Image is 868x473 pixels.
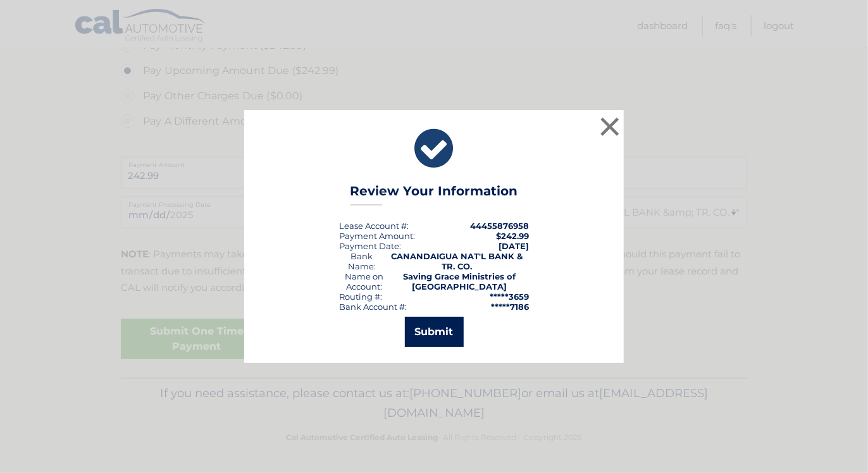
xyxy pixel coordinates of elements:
div: Bank Account #: [339,302,407,312]
button: Submit [405,317,464,347]
div: Routing #: [339,292,382,302]
span: $242.99 [496,231,529,241]
div: Lease Account #: [339,221,409,231]
span: Payment Date [339,241,399,251]
div: Bank Name: [339,251,385,271]
h3: Review Your Information [350,183,518,206]
button: × [597,114,623,139]
div: Payment Amount: [339,231,415,241]
span: [DATE] [499,241,529,251]
div: Name on Account: [339,271,390,292]
div: : [339,241,401,251]
strong: Saving Grace Ministries of [GEOGRAPHIC_DATA] [403,271,516,292]
strong: 44455876958 [470,221,529,231]
strong: CANANDAIGUA NAT'L BANK & TR. CO. [391,251,523,271]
